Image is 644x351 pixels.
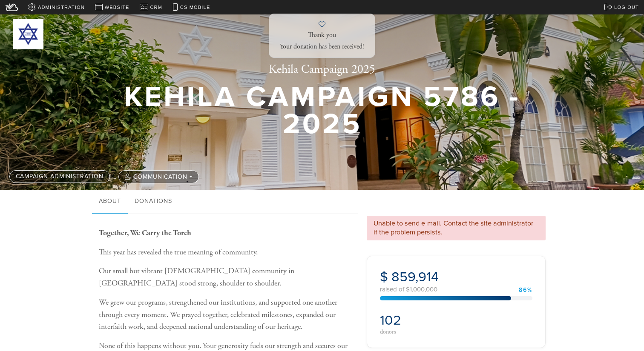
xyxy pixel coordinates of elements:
[9,170,110,183] a: Campaign Administration
[105,4,129,11] span: Website
[380,312,454,328] h2: 102
[122,83,522,138] h1: Kehila Campaign 5786 - 2025
[391,269,439,285] span: 859,914
[99,246,354,259] p: This year has revealed the true meaning of community.
[128,190,179,214] a: Donations
[13,19,43,49] img: 300x300_JWB%20logo.png
[99,265,354,290] p: Our small but vibrant [DEMOGRAPHIC_DATA] community in [GEOGRAPHIC_DATA] stood strong, shoulder to...
[367,216,546,240] li: Unable to send e-mail. Contact the site administrator if the problem persists.
[380,286,532,293] div: raised of $1,000,000
[150,4,162,11] span: CRM
[280,43,364,51] span: Your donation has been received!
[380,329,454,335] div: donors
[99,297,354,333] p: We grew our programs, strengthened our institutions, and supported one another through every mome...
[118,170,199,183] button: communication
[92,190,128,214] a: About
[180,4,210,11] span: CS Mobile
[38,4,85,11] span: Administration
[308,31,336,39] span: Thank you
[614,4,639,11] span: Log out
[99,228,191,238] b: Together, We Carry the Torch
[519,287,532,293] div: 86%
[122,63,522,77] h2: Kehila Campaign 2025
[380,269,388,285] span: $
